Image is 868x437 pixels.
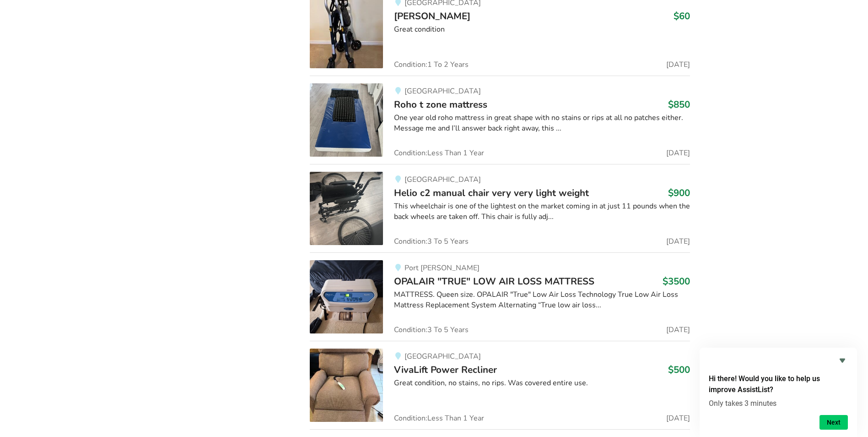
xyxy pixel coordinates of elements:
[394,238,469,245] span: Condition: 3 To 5 Years
[666,238,690,245] span: [DATE]
[663,275,690,287] h3: $3500
[394,186,589,199] span: Helio c2 manual chair very very light weight
[394,201,690,222] div: This wheelchair is one of the lightest on the market coming in at just 11 pounds when the back wh...
[310,252,690,341] a: bedroom equipment-opalair "true" low air loss mattress Port [PERSON_NAME]OPALAIR "TRUE" LOW AIR L...
[394,290,690,311] div: MATTRESS. Queen size. OPALAIR "True" Low Air Loss Technology True Low Air Loss Mattress Replaceme...
[394,326,469,333] span: Condition: 3 To 5 Years
[668,187,690,199] h3: $900
[668,364,690,376] h3: $500
[709,373,848,395] h2: Hi there! Would you like to help us improve AssistList?
[666,61,690,68] span: [DATE]
[394,378,690,388] div: Great condition, no stains, no rips. Was covered entire use.
[394,415,484,422] span: Condition: Less Than 1 Year
[674,10,690,22] h3: $60
[310,83,383,157] img: bedroom equipment-roho t zone mattress
[666,415,690,422] span: [DATE]
[709,399,848,408] p: Only takes 3 minutes
[394,113,690,134] div: One year old roho mattress in great shape with no stains or rips at all no patches either. Messag...
[837,355,848,366] button: Hide survey
[394,61,469,68] span: Condition: 1 To 2 Years
[310,341,690,429] a: transfer aids-vivalift power recliner [GEOGRAPHIC_DATA]VivaLift Power Recliner$500Great condition...
[310,76,690,164] a: bedroom equipment-roho t zone mattress [GEOGRAPHIC_DATA]Roho t zone mattress$850One year old roho...
[310,164,690,252] a: mobility-helio c2 manual chair very very light weight [GEOGRAPHIC_DATA]Helio c2 manual chair very...
[394,363,497,376] span: VivaLift Power Recliner
[394,275,594,288] span: OPALAIR "TRUE" LOW AIR LOSS MATTRESS
[394,98,487,111] span: Roho t zone mattress
[310,349,383,422] img: transfer aids-vivalift power recliner
[404,86,481,96] span: [GEOGRAPHIC_DATA]
[404,175,481,185] span: [GEOGRAPHIC_DATA]
[666,149,690,157] span: [DATE]
[394,149,484,157] span: Condition: Less Than 1 Year
[819,415,848,430] button: Next question
[404,351,481,361] span: [GEOGRAPHIC_DATA]
[709,355,848,430] div: Hi there! Would you like to help us improve AssistList?
[404,263,480,273] span: Port [PERSON_NAME]
[668,98,690,110] h3: $850
[666,326,690,333] span: [DATE]
[310,172,383,245] img: mobility-helio c2 manual chair very very light weight
[394,10,470,22] span: [PERSON_NAME]
[310,260,383,333] img: bedroom equipment-opalair "true" low air loss mattress
[394,24,690,35] div: Great condition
